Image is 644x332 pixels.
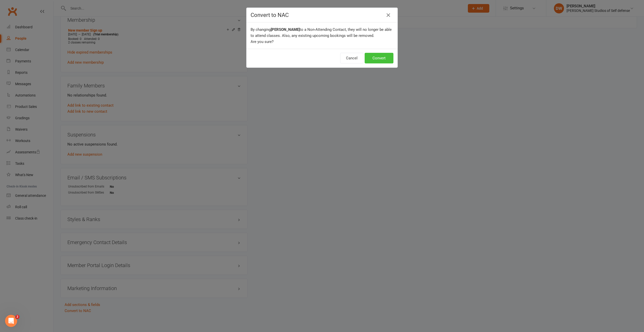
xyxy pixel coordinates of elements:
[5,315,17,327] iframe: Intercom live chat
[15,315,19,319] span: 2
[271,27,300,32] b: [PERSON_NAME]
[247,22,397,49] div: By changing to a Non-Attending Contact, they will no longer be able to attend classes. Also, any ...
[384,11,392,19] button: Close
[340,53,363,63] button: Cancel
[365,53,393,63] button: Convert
[251,12,393,18] h4: Convert to NAC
